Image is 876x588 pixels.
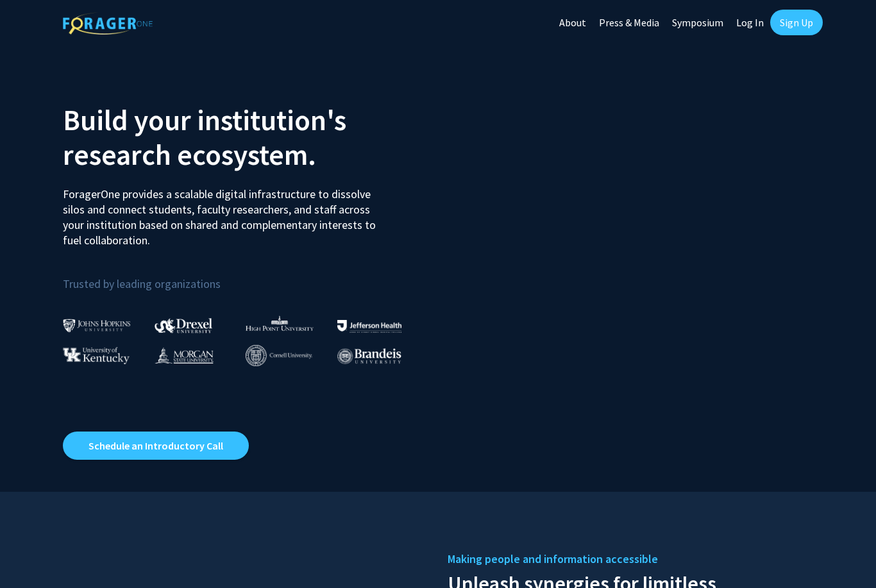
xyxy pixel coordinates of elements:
[63,258,428,294] p: Trusted by leading organizations
[448,550,813,569] h5: Making people and information accessible
[63,12,153,35] img: ForagerOne Logo
[63,103,428,172] h2: Build your institution's research ecosystem.
[63,432,249,460] a: Opens in a new tab
[63,347,130,364] img: University of Kentucky
[63,319,131,332] img: Johns Hopkins University
[155,318,212,333] img: Drexel University
[337,348,401,364] img: Brandeis University
[337,320,401,332] img: Thomas Jefferson University
[63,177,385,248] p: ForagerOne provides a scalable digital infrastructure to dissolve silos and connect students, fac...
[770,10,823,35] a: Sign Up
[246,345,312,366] img: Cornell University
[246,315,314,331] img: High Point University
[155,347,214,364] img: Morgan State University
